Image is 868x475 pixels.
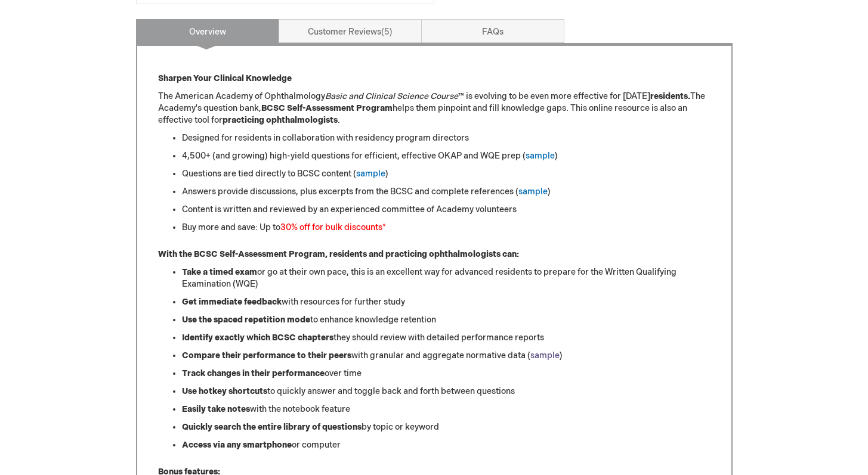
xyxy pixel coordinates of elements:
li: with resources for further study [182,296,711,308]
a: sample [530,350,560,361]
li: Designed for residents in collaboration with residency program directors [182,132,711,144]
strong: Track changes in their performance [182,368,325,378]
span: 5 [381,27,393,37]
li: 4,500+ (and growing) high-yield questions for efficient, effective OKAP and WQE prep ( ) [182,150,711,162]
a: sample [356,169,385,179]
strong: Sharpen Your Clinical Knowledge [158,73,292,83]
li: Questions are tied directly to BCSC content ( ) [182,168,711,180]
strong: Use the spaced repetition mode [182,315,310,325]
p: The American Academy of Ophthalmology ™ is evolving to be even more effective for [DATE] The Acad... [158,91,711,126]
li: or go at their own pace, this is an excellent way for advanced residents to prepare for the Writt... [182,266,711,290]
strong: Access via any smartphone [182,440,292,450]
strong: Compare their performance to their peers [182,350,351,361]
li: by topic or keyword [182,421,711,433]
em: Basic and Clinical Science Course [325,91,458,101]
strong: BCSC Self-Assessment Program [261,103,393,113]
font: 30% off for bulk discounts [280,222,382,232]
strong: Use hotkey shortcuts [182,386,267,396]
li: they should review with detailed performance reports [182,332,711,344]
strong: practicing ophthalmologists [223,115,338,125]
a: Customer Reviews5 [279,19,422,43]
strong: With the BCSC Self-Assessment Program, residents and practicing ophthalmologists can: [158,249,519,259]
strong: Take a timed exam [182,267,257,277]
strong: Easily take notes [182,404,250,414]
li: with granular and aggregate normative data ( ) [182,350,711,362]
a: sample [526,151,555,161]
li: Content is written and reviewed by an experienced committee of Academy volunteers [182,204,711,216]
li: Answers provide discussions, plus excerpts from the BCSC and complete references ( ) [182,186,711,198]
strong: Quickly search the entire library of questions [182,422,362,432]
strong: residents. [650,91,690,101]
li: to quickly answer and toggle back and forth between questions [182,386,711,398]
strong: Identify exactly which BCSC chapters [182,333,333,343]
strong: Get immediate feedback [182,297,282,307]
li: Buy more and save: Up to [182,222,711,234]
li: with the notebook feature [182,403,711,415]
a: Overview [136,19,279,43]
a: FAQs [421,19,564,43]
a: sample [518,187,548,197]
li: or computer [182,439,711,451]
li: to enhance knowledge retention [182,314,711,326]
li: over time [182,368,711,380]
